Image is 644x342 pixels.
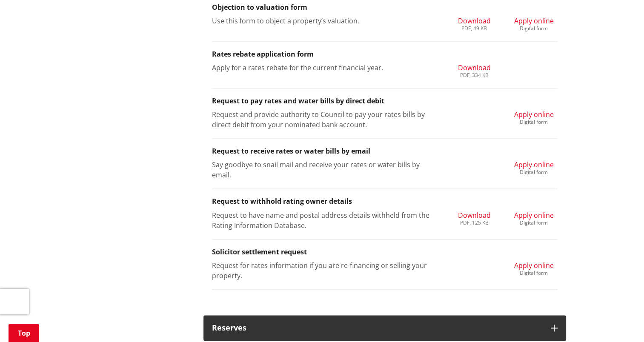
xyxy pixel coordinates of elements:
[212,248,558,256] h3: Solicitor settlement request
[212,260,438,281] p: Request for rates information if you are re-financing or selling your property.
[458,210,490,225] a: Download PDF, 125 KB
[212,97,558,105] h3: Request to pay rates and water bills by direct debit
[514,160,554,169] span: Apply online
[212,50,558,58] h3: Rates rebate application form
[212,16,438,26] p: Use this form to object a property’s valuation.
[605,306,635,337] iframe: Messenger Launcher
[212,147,558,155] h3: Request to receive rates or water bills by email
[212,109,438,130] p: Request and provide authority to Council to pay your rates bills by direct debit from your nomina...
[458,73,490,78] div: PDF, 334 KB
[514,160,554,175] a: Apply online Digital form
[514,271,554,276] div: Digital form
[514,16,554,31] a: Apply online Digital form
[212,324,542,332] h3: Reserves
[212,63,438,73] p: Apply for a rates rebate for the current financial year.
[212,160,438,180] p: Say goodbye to snail mail and receive your rates or water bills by email.
[514,260,554,276] a: Apply online Digital form
[212,197,558,205] h3: Request to withhold rating owner details
[458,63,490,72] span: Download
[212,3,558,11] h3: Objection to valuation form
[514,170,554,175] div: Digital form
[458,63,490,78] a: Download PDF, 334 KB
[212,210,438,231] p: Request to have name and postal address details withheld from the Rating Information Database.
[458,16,490,26] span: Download
[514,220,554,225] div: Digital form
[514,16,554,26] span: Apply online
[458,26,490,31] div: PDF, 49 KB
[514,211,554,220] span: Apply online
[514,210,554,225] a: Apply online Digital form
[514,109,554,125] a: Apply online Digital form
[514,26,554,31] div: Digital form
[458,16,490,31] a: Download PDF, 49 KB
[9,324,39,342] a: Top
[514,261,554,270] span: Apply online
[458,220,490,225] div: PDF, 125 KB
[458,211,490,220] span: Download
[514,110,554,119] span: Apply online
[514,120,554,125] div: Digital form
